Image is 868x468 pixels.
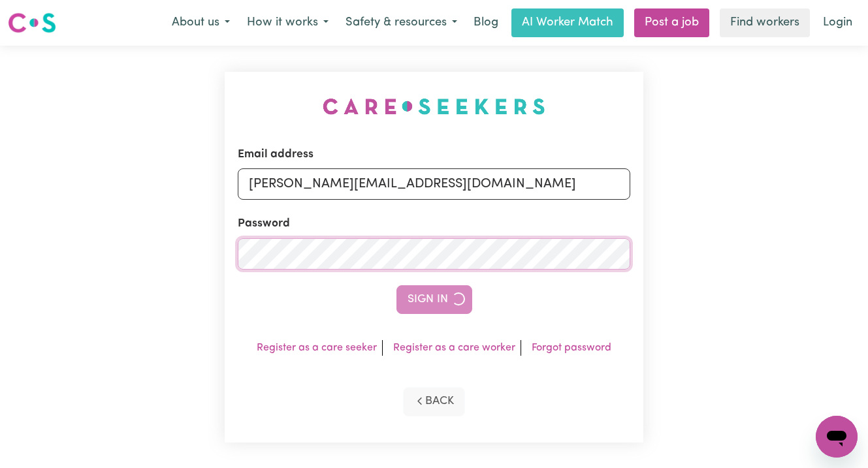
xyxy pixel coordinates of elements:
label: Password [238,215,290,232]
a: AI Worker Match [511,8,624,37]
a: Blog [466,8,506,37]
a: Register as a care seeker [257,343,377,353]
img: Careseekers logo [8,11,56,35]
a: Register as a care worker [393,343,515,353]
button: Safety & resources [337,9,466,37]
a: Forgot password [532,343,611,353]
button: How it works [238,9,337,37]
a: Careseekers logo [8,8,56,38]
iframe: Button to launch messaging window [816,416,858,458]
input: Email address [238,168,630,200]
a: Find workers [720,8,810,37]
a: Post a job [634,8,709,37]
a: Login [815,8,860,37]
label: Email address [238,146,313,163]
button: About us [163,9,238,37]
